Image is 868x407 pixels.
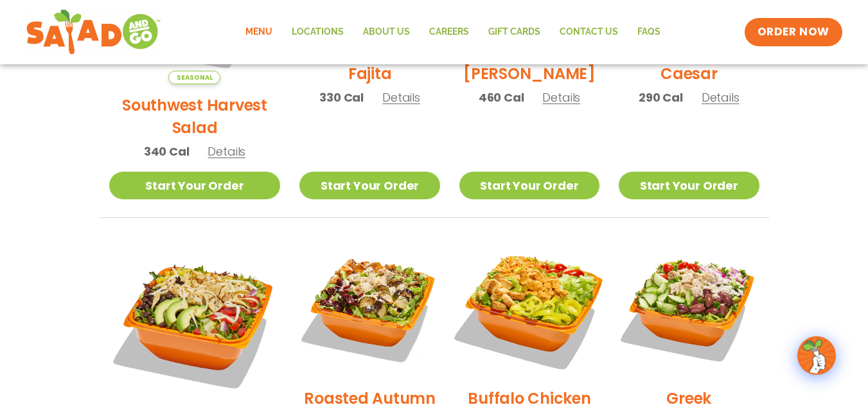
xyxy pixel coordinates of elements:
[619,172,759,199] a: Start Your Order
[550,17,628,47] a: Contact Us
[26,6,161,58] img: new-SAG-logo-768×292
[660,62,718,85] h2: Caesar
[236,17,670,47] nav: Menu
[382,89,420,105] span: Details
[619,237,759,377] img: Product photo for Greek Salad
[702,89,740,105] span: Details
[447,225,612,390] img: Product photo for Buffalo Chicken Salad
[745,18,842,46] a: ORDER NOW
[639,89,683,106] span: 290 Cal
[236,17,282,47] a: Menu
[799,338,835,374] img: wpChatIcon
[109,172,281,199] a: Start Your Order
[463,62,596,85] h2: [PERSON_NAME]
[319,89,364,106] span: 330 Cal
[420,17,479,47] a: Careers
[299,237,439,377] img: Product photo for Roasted Autumn Salad
[757,24,829,40] span: ORDER NOW
[299,172,439,199] a: Start Your Order
[459,172,599,199] a: Start Your Order
[348,62,392,85] h2: Fajita
[353,17,420,47] a: About Us
[479,17,550,47] a: GIFT CARDS
[168,71,220,84] span: Seasonal
[282,17,353,47] a: Locations
[479,89,524,106] span: 460 Cal
[144,143,190,160] span: 340 Cal
[208,143,245,159] span: Details
[542,89,580,105] span: Details
[628,17,670,47] a: FAQs
[109,94,281,139] h2: Southwest Harvest Salad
